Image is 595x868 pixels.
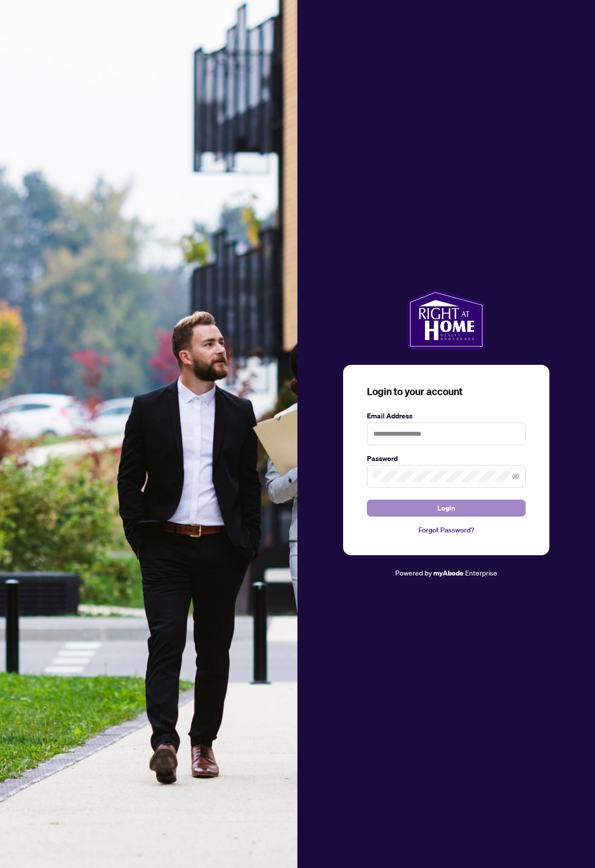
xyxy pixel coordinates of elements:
h3: Login to your account [367,385,526,399]
span: Enterprise [465,568,497,577]
label: Password [367,453,526,464]
label: Email Address [367,410,526,421]
span: Login [437,500,455,516]
a: myAbode [433,568,464,579]
img: ma-logo [408,289,484,349]
span: eye-invisible [512,473,519,480]
button: Login [367,500,526,517]
a: Forgot Password? [367,524,526,535]
span: Powered by [395,568,432,577]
